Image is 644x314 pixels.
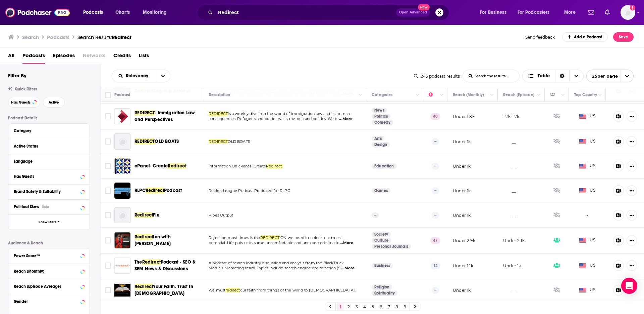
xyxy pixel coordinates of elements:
[432,287,439,293] p: --
[429,91,438,99] div: Power Score
[135,163,186,169] a: cPanel- CreateRedirect
[361,303,368,311] a: 4
[114,207,130,223] a: Redirect Fix
[114,232,130,248] img: Redirection with Terri-Karelle
[586,70,634,82] button: open menu
[135,188,146,193] span: RLPC
[114,258,130,274] a: The Redirect Podcast - SEO & SEM News & Discussions
[114,183,130,199] a: RLPC Redirect Podcast
[14,189,78,194] div: Brand Safety & Suitability
[453,91,484,99] div: Reach (Monthly)
[372,108,387,113] a: News
[14,126,84,135] button: Category
[377,303,384,311] a: 6
[228,139,250,144] span: OLD BOATS
[339,116,353,122] span: ...More
[432,212,439,219] p: --
[209,288,225,292] span: We must
[135,110,195,122] span: : Immigration Law and Perspectives
[503,139,516,145] p: __
[337,303,344,311] a: 1
[535,91,543,99] button: Column Actions
[538,74,550,78] span: Table
[579,138,596,145] span: US
[77,34,131,40] a: Search Results:REdirect
[621,278,637,294] div: Open Intercom Messenger
[225,288,240,292] span: redirect
[621,5,635,20] span: Logged in as JamesRod2024
[49,101,59,104] span: Active
[14,284,78,289] div: Reach (Episode Average)
[418,4,430,10] span: New
[523,34,557,40] button: Send feedback
[14,267,84,275] button: Reach (Monthly)
[621,5,635,20] img: User Profile
[630,5,635,10] svg: Add a profile image
[522,70,584,82] button: Choose View
[488,91,496,99] button: Column Actions
[372,290,397,296] a: Spirituality
[385,303,392,311] a: 7
[15,87,37,91] span: Quick Filters
[153,212,159,218] span: Fix
[627,161,637,171] button: Show More Button
[340,240,353,246] span: ...More
[14,128,80,133] div: Category
[240,288,356,292] span: our faith from things of the world to [DEMOGRAPHIC_DATA].
[135,234,153,240] span: Redirect
[562,32,608,42] a: Add a Podcast
[503,212,516,218] p: __
[5,6,70,19] img: Podchaser - Follow, Share and Rate Podcasts
[139,50,149,64] a: Lists
[503,287,516,293] p: __
[372,188,390,193] a: Games
[372,163,397,169] a: Education
[22,50,45,64] a: Podcasts
[345,303,352,311] a: 2
[14,269,78,274] div: Reach (Monthly)
[135,284,153,289] span: Redirect
[430,113,440,120] p: 40
[579,237,596,244] span: US
[114,282,130,298] img: Redirect Your Faith. Trust In Jesus
[430,237,440,244] p: 47
[209,111,228,116] span: REDIRECT
[11,101,31,104] span: Has Guests
[22,34,39,40] h3: Search
[209,139,228,144] span: REDIRECT
[372,244,411,249] a: Personal Journals
[372,136,384,141] a: Arts
[480,8,506,17] span: For Business
[126,74,151,78] span: Relevancy
[105,212,111,218] span: Toggle select row
[579,163,596,169] span: US
[372,284,392,290] a: Religion
[209,116,339,121] span: consequences. Refugees and border walls, rhetoric and politics. We br
[453,263,473,269] p: Under 1.1k
[372,91,392,99] div: Categories
[135,110,155,116] span: REDIRECT
[503,163,516,169] p: __
[77,34,131,40] div: Search Results:
[43,97,65,108] button: Active
[372,114,390,119] a: Politics
[579,187,596,194] span: US
[372,232,391,237] a: Society
[105,163,111,169] span: Toggle select row
[142,259,161,265] span: Redirect
[503,114,520,119] p: 1.2k-1.7k
[401,303,408,311] a: 9
[503,238,525,243] p: Under 2.1k
[114,108,130,124] a: REDIRECT: Immigration Law and Perspectives
[143,8,167,17] span: Monitoring
[135,110,201,123] a: REDIRECT: Immigration Law and Perspectives
[14,144,80,149] div: Active Status
[559,91,567,99] button: Column Actions
[353,303,360,311] a: 3
[135,212,153,218] span: Redirect
[105,188,111,194] span: Toggle select row
[14,202,84,211] button: Political SkewBeta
